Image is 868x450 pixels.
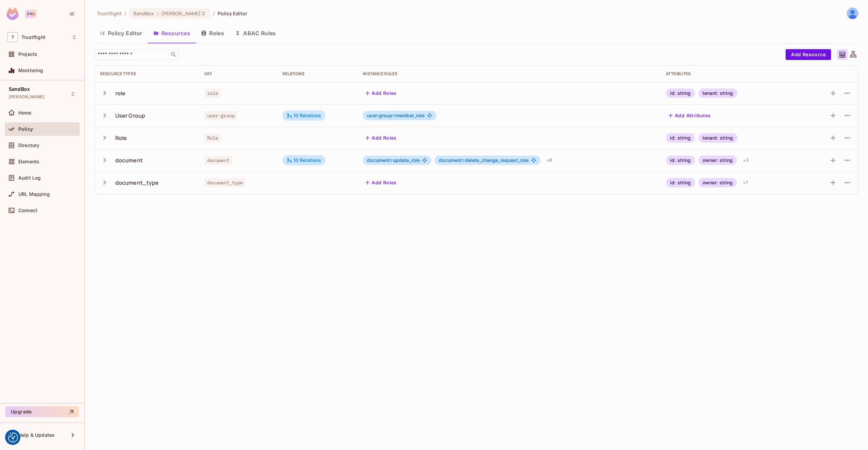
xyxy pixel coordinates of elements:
div: + 3 [740,155,751,166]
div: 10 Relations [287,157,321,163]
div: tenant: string [698,133,737,143]
span: # [461,157,465,163]
div: Key [204,71,272,77]
div: document_type [115,179,159,186]
span: [PERSON_NAME] [9,94,45,100]
button: Policy Editor [94,25,148,42]
div: + 9 [544,155,555,166]
div: id: string [666,88,695,98]
button: Resources [148,25,196,42]
span: [PERSON_NAME] [161,10,201,17]
div: Resource Types [100,71,194,77]
button: Roles [196,25,230,42]
div: owner: string [698,178,737,187]
div: Pro [25,10,37,18]
span: user-group [204,111,238,120]
span: document [367,157,393,163]
img: SReyMgAAAABJRU5ErkJggg== [6,7,19,20]
span: Projects [18,52,37,57]
span: role [204,89,221,98]
span: user-group [367,112,395,118]
div: Attributes [666,71,799,77]
div: id: string [666,178,695,187]
button: ABAC Rules [230,25,281,42]
span: Role [204,134,221,142]
span: update_role [367,158,420,163]
button: Add Roles [363,88,399,99]
span: # [392,112,395,118]
span: Policy [18,126,33,132]
span: document [439,157,465,163]
div: + 1 [740,177,750,188]
li: / [124,10,126,17]
span: Monitoring [18,68,43,73]
span: Home [18,110,32,116]
span: document_type [204,178,246,187]
div: Role [115,134,127,142]
button: Add Attributes [666,110,714,121]
div: 10 Relations [287,112,321,119]
div: tenant: string [698,88,737,98]
span: Workspace: Trustflight [21,35,45,40]
button: Add Resource [786,49,831,60]
span: document [204,156,232,165]
button: Consent Preferences [8,432,18,443]
span: Policy Editor [218,10,248,17]
button: Add Roles [363,132,399,143]
span: T [7,32,18,42]
div: Instance roles [363,71,655,77]
span: SandBox [133,10,154,17]
div: document [115,157,143,164]
span: Audit Log [18,175,41,181]
div: owner: string [698,156,737,165]
div: role [115,89,126,97]
span: : [157,11,159,16]
span: delete_change_request_role [439,158,529,163]
div: Relations [282,71,352,77]
span: SandBox [9,86,30,92]
span: the active workspace [97,10,122,17]
div: id: string [666,156,695,165]
span: member_role [367,113,425,118]
div: User Group [115,112,145,119]
button: Add Roles [363,177,399,188]
span: Connect [18,208,37,213]
img: Revisit consent button [8,432,18,443]
span: Help & Updates [18,432,55,438]
span: URL Mapping [18,191,50,197]
div: id: string [666,133,695,143]
img: James Duncan [847,8,858,19]
span: Elements [18,159,39,164]
span: Directory [18,143,39,148]
li: / [213,10,215,17]
button: Upgrade [5,406,79,417]
span: # [390,157,393,163]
